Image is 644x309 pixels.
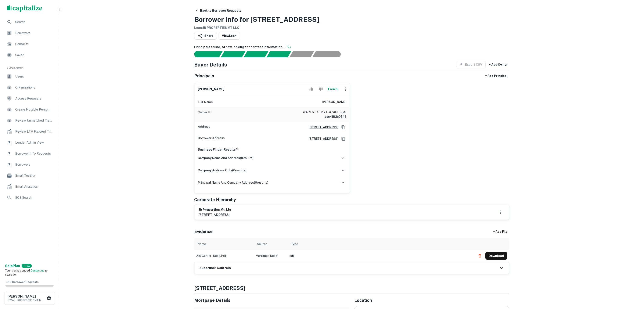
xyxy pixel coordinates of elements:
a: Users [3,71,56,82]
a: ViewLoan [219,32,240,40]
img: capitalize-logo.png [7,5,42,12]
span: Borrower Info Requests [15,151,53,156]
span: Your trial has ended. to upgrade. [5,269,48,276]
span: Search [15,19,53,25]
h4: Buyer Details [194,61,227,68]
span: Organizations [15,85,53,90]
div: Type [291,241,298,247]
th: Source [253,238,287,250]
a: Create Notable Person [3,104,56,115]
a: Review LTV Flagged Transactions [3,126,56,137]
button: Delete file [476,252,484,259]
span: Email Analytics [15,184,53,189]
span: Saved [15,53,53,58]
span: 0 / 10 Borrower Requests [6,280,39,284]
h5: Location [354,297,509,303]
div: AI fulfillment process complete. [312,51,346,57]
div: Source [257,241,267,247]
a: Borrowers [3,159,56,170]
span: Create Notable Person [15,107,53,112]
button: Copy Address [340,136,346,142]
p: Owner ID [198,110,212,119]
h6: company name and address ( 1 results) [198,156,253,160]
div: Documents found, AI parsing details... [244,51,268,57]
h6: [PERSON_NAME] [8,295,46,298]
p: [STREET_ADDRESS] [199,212,231,217]
a: Organizations [3,82,56,93]
button: + Add Principal [483,72,509,80]
div: scrollable content [194,238,509,262]
div: Principals found, AI now looking for contact information... [266,51,291,57]
h6: company address only ( 0 results) [198,168,247,173]
span: Users [15,74,53,79]
a: Borrower Info Requests [3,148,56,159]
button: [PERSON_NAME][EMAIL_ADDRESS][DOMAIN_NAME] [4,292,55,305]
button: Back to Borrower Requests [193,7,243,14]
span: Contacts [15,42,53,47]
div: Name [198,241,206,247]
span: Review Unmatched Transactions [15,118,53,123]
span: SOS Search [15,195,53,200]
a: [STREET_ADDRESS] [305,125,338,130]
h6: jb properties mt, llc [199,207,231,212]
a: Search [3,17,56,27]
li: Super Admin [3,61,56,71]
a: Lender Admin View [3,137,56,148]
h6: [PERSON_NAME] [198,87,224,92]
h3: Borrower Info for [STREET_ADDRESS] [194,14,319,25]
a: Contacts [3,39,56,49]
div: Sending borrower request to AI... [189,51,221,57]
a: Review Unmatched Transactions [3,115,56,126]
h6: [PERSON_NAME] [322,100,346,105]
td: pdf [287,250,474,262]
p: Business Finder Results** [198,147,346,152]
a: Contact us [30,269,44,272]
h6: Superuser Controls [199,266,231,270]
button: Copy Address [340,124,346,130]
td: Mortgage Deed [253,250,287,262]
h6: Loan : JB PROPERTIES MT LLC [194,25,319,30]
button: Download [485,252,507,260]
h5: Principals [194,73,214,79]
strong: Solo Plan [5,264,20,268]
span: Borrowers [15,30,53,36]
a: Access Requests [3,93,56,104]
p: Address [198,124,210,130]
th: Name [194,238,253,250]
div: TRIAL [22,264,32,268]
span: Access Requests [15,96,53,101]
button: Reject [317,85,324,93]
div: Principals found, still searching for contact information. This may take time... [289,51,314,57]
td: 219 center - deed.pdf [194,250,253,262]
a: SOS Search [3,193,56,203]
div: + Add File [486,228,515,236]
div: Your request is received and processing... [221,51,245,57]
span: Email Testing [15,173,53,178]
span: Borrowers [15,162,53,167]
p: Borrower Address [198,136,225,142]
a: Borrowers [3,28,56,38]
a: Email Analytics [3,182,56,192]
button: Share [194,32,217,40]
a: SoloPlan [5,263,20,269]
a: [STREET_ADDRESS] [305,136,338,141]
span: Lender Admin View [15,140,53,145]
button: Accept [308,85,315,93]
h5: Evidence [194,228,213,235]
th: Type [287,238,474,250]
